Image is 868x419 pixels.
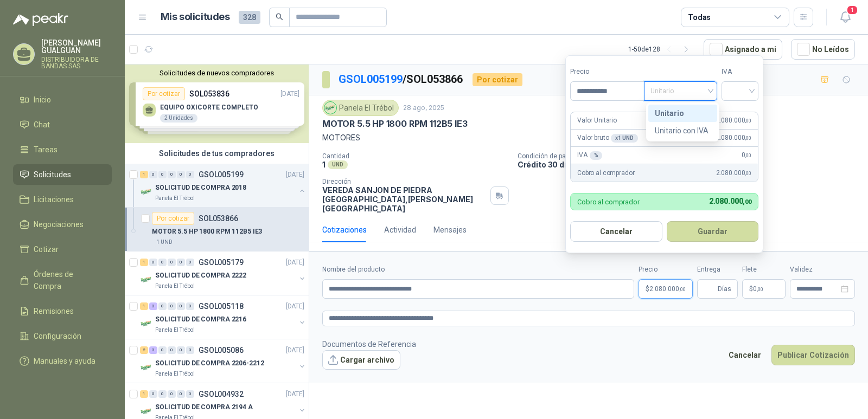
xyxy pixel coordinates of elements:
span: Configuración [34,330,81,342]
a: Licitaciones [13,189,112,210]
a: 1 3 0 0 0 0 GSOL005118[DATE] Company LogoSOLICITUD DE COMPRA 2216Panela El Trébol [140,300,307,334]
div: 0 [168,171,176,178]
a: Por cotizarSOL053866MOTOR 5.5 HP 1800 RPM 112B5 IE31 UND [125,208,309,252]
div: x 1 UND [611,134,637,143]
a: Solicitudes [13,164,112,185]
div: Cotizaciones [322,224,367,236]
span: ,00 [745,170,751,176]
span: Negociaciones [34,218,84,230]
p: GSOL005179 [199,259,244,266]
p: Cantidad [322,152,509,160]
div: 0 [168,259,176,266]
p: $2.080.000,00 [639,279,693,299]
div: 0 [149,390,157,398]
a: 1 0 0 0 0 0 GSOL005199[DATE] Company LogoSOLICITUD DE COMPRA 2018Panela El Trébol [140,168,307,203]
div: 1 - 50 de 128 [628,41,695,58]
div: Unitario con IVA [648,122,717,139]
button: 1 [835,8,855,27]
div: 0 [158,171,167,178]
p: IVA [577,150,602,160]
a: Inicio [13,89,112,110]
div: Solicitudes de nuevos compradoresPor cotizarSOL053836[DATE] EQUIPO OXICORTE COMPLETO2 UnidadesPor... [125,65,309,143]
a: Remisiones [13,301,112,321]
p: GSOL005199 [199,171,244,178]
div: Solicitudes de tus compradores [125,143,309,164]
div: 0 [186,390,194,398]
p: [DATE] [286,345,304,356]
a: GSOL005199 [339,73,403,86]
span: Inicio [34,94,51,106]
div: 1 UND [152,238,177,247]
p: SOLICITUD DE COMPRA 2216 [155,314,246,325]
label: Nombre del producto [322,265,634,275]
label: Flete [742,265,786,275]
a: Negociaciones [13,214,112,235]
div: % [590,151,603,160]
span: ,00 [745,135,751,141]
span: ,00 [743,198,751,205]
p: Cobro al comprador [577,198,640,205]
span: search [276,13,283,21]
p: Panela El Trébol [155,194,195,203]
span: 1 [846,5,858,15]
div: Por cotizar [473,73,522,86]
img: Company Logo [140,317,153,330]
p: Valor Unitario [577,115,617,126]
a: Configuración [13,326,112,346]
p: Valor bruto [577,133,638,143]
a: Manuales y ayuda [13,351,112,371]
span: ,00 [745,152,751,158]
div: Unitario [655,107,711,119]
p: MOTOR 5.5 HP 1800 RPM 112B5 IE3 [152,227,262,237]
div: 0 [186,346,194,354]
p: 1 [322,160,325,169]
div: 0 [186,302,194,310]
label: Entrega [697,265,738,275]
p: $ 0,00 [742,279,786,299]
img: Company Logo [140,273,153,286]
p: MOTOR 5.5 HP 1800 RPM 112B5 IE3 [322,118,467,130]
button: No Leídos [791,39,855,60]
p: Panela El Trébol [155,282,195,291]
p: 28 ago, 2025 [403,103,444,113]
p: [DATE] [286,257,304,268]
p: Condición de pago [518,152,864,160]
p: / SOL053866 [339,71,464,88]
span: Remisiones [34,305,74,317]
a: Chat [13,114,112,135]
span: Cotizar [34,243,59,255]
div: 0 [168,346,176,354]
span: Manuales y ayuda [34,355,95,367]
p: [DATE] [286,170,304,180]
a: 2 3 0 0 0 0 GSOL005086[DATE] Company LogoSOLICITUD DE COMPRA 2206-2212Panela El Trébol [140,344,307,378]
p: Cobro al comprador [577,168,634,178]
div: 3 [149,302,157,310]
p: [DATE] [286,389,304,399]
label: Precio [639,265,693,275]
span: Unitario [650,83,711,99]
p: GSOL005086 [199,346,244,354]
a: Cotizar [13,239,112,260]
p: GSOL005118 [199,302,244,310]
p: SOLICITUD DE COMPRA 2222 [155,270,246,281]
button: Cancelar [723,345,767,365]
div: 1 [140,390,148,398]
button: Guardar [667,221,759,242]
span: Solicitudes [34,169,71,181]
label: Validez [790,265,855,275]
div: 2 [140,346,148,354]
a: Órdenes de Compra [13,264,112,296]
span: Licitaciones [34,194,74,205]
div: 0 [186,171,194,178]
div: 0 [186,259,194,266]
span: Órdenes de Compra [34,268,101,292]
h1: Mis solicitudes [161,9,230,25]
span: Días [718,280,731,298]
label: IVA [722,67,758,77]
p: SOLICITUD DE COMPRA 2194 A [155,402,253,412]
p: SOLICITUD DE COMPRA 2018 [155,183,246,193]
p: Panela El Trébol [155,370,195,378]
p: Panela El Trébol [155,326,195,334]
span: ,00 [679,286,686,292]
button: Publicar Cotización [771,345,855,365]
